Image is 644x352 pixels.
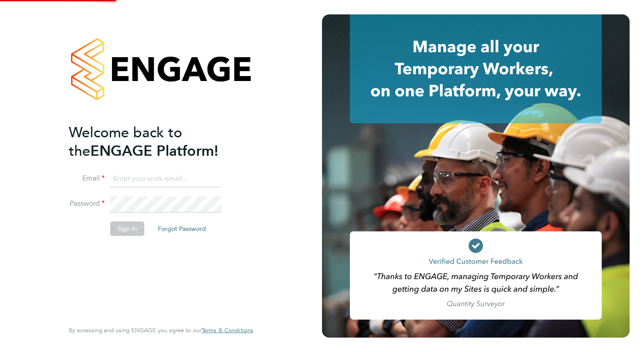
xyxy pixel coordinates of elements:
[110,171,221,187] input: Enter your work email...
[69,326,253,334] span: By accessing and using ENGAGE you agree to our
[69,174,105,183] label: Email
[151,221,213,236] button: Forgot Password
[69,199,105,208] label: Password
[201,327,253,334] a: Terms & Conditions
[110,221,144,236] button: Sign In
[69,124,182,160] span: Welcome back to the
[69,123,244,160] h2: ENGAGE Platform!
